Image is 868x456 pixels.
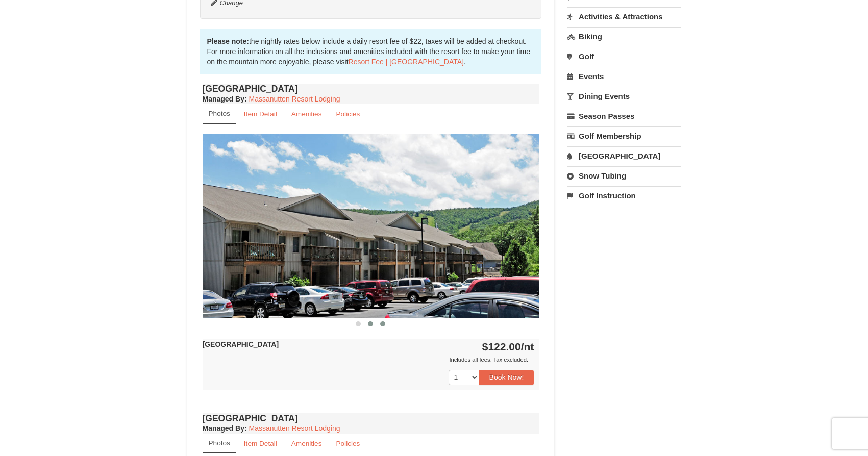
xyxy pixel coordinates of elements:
[203,134,539,318] img: 18876286-35-ea1e1ee8.jpg
[567,166,681,185] a: Snow Tubing
[349,58,464,66] a: Resort Fee | [GEOGRAPHIC_DATA]
[203,413,539,423] h4: [GEOGRAPHIC_DATA]
[203,340,279,348] strong: [GEOGRAPHIC_DATA]
[567,27,681,46] a: Biking
[521,341,534,352] span: /nt
[237,104,284,124] a: Item Detail
[203,95,244,103] span: Managed By
[479,370,534,385] button: Book Now!
[285,434,329,453] a: Amenities
[336,440,360,447] small: Policies
[291,440,322,447] small: Amenities
[249,95,340,103] a: Massanutten Resort Lodging
[203,424,247,433] strong: :
[567,146,681,165] a: [GEOGRAPHIC_DATA]
[209,110,230,117] small: Photos
[329,434,366,453] a: Policies
[203,95,247,103] strong: :
[244,440,277,447] small: Item Detail
[567,87,681,106] a: Dining Events
[291,110,322,118] small: Amenities
[567,7,681,26] a: Activities & Attractions
[203,424,244,433] span: Managed By
[200,29,542,74] div: the nightly rates below include a daily resort fee of $22, taxes will be added at checkout. For m...
[203,354,534,365] div: Includes all fees. Tax excluded.
[203,104,236,124] a: Photos
[567,47,681,66] a: Golf
[567,107,681,125] a: Season Passes
[336,110,360,118] small: Policies
[567,126,681,145] a: Golf Membership
[567,186,681,205] a: Golf Instruction
[244,110,277,118] small: Item Detail
[237,434,284,453] a: Item Detail
[567,67,681,86] a: Events
[285,104,329,124] a: Amenities
[203,434,236,453] a: Photos
[209,439,230,447] small: Photos
[207,37,249,45] strong: Please note:
[249,424,340,433] a: Massanutten Resort Lodging
[203,84,539,94] h4: [GEOGRAPHIC_DATA]
[482,341,534,352] strong: $122.00
[329,104,366,124] a: Policies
